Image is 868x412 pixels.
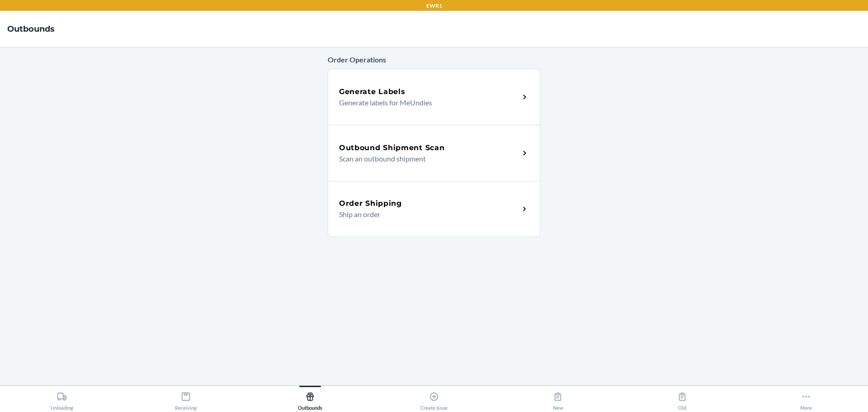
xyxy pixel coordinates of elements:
p: Ship an order [339,209,512,220]
div: Unloading [51,388,73,411]
button: Old [620,386,744,411]
button: More [744,386,868,411]
button: New [496,386,620,411]
button: Receiving [124,386,248,411]
div: New [553,388,563,411]
button: Outbounds [248,386,372,411]
h4: Outbounds [7,23,55,35]
p: Scan an outbound shipment [339,153,512,164]
a: Order ShippingShip an order [328,181,540,237]
h5: Order Shipping [339,198,402,209]
a: Generate LabelsGenerate labels for MeUndies [328,69,540,125]
div: Old [677,388,687,411]
h5: Generate Labels [339,86,406,97]
h5: Outbound Shipment Scan [339,142,444,153]
p: EWR1 [426,2,442,10]
p: Generate labels for MeUndies [339,97,512,108]
div: Create Issue [420,388,448,411]
div: Outbounds [298,388,322,411]
a: Outbound Shipment ScanScan an outbound shipment [328,125,540,181]
div: Receiving [175,388,197,411]
button: Create Issue [372,386,496,411]
p: Order Operations [328,54,540,65]
div: More [800,388,812,411]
